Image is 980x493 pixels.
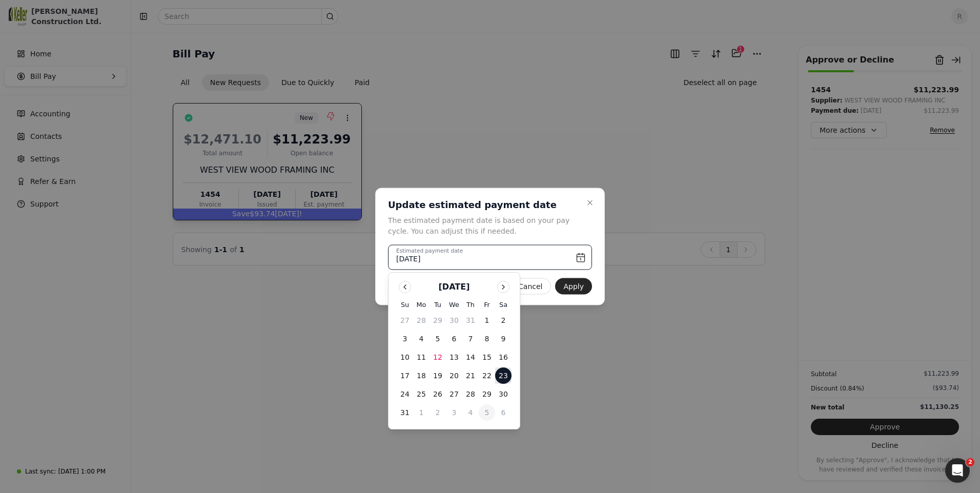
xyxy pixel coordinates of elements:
button: 8 [479,331,495,347]
button: 24 [397,386,413,402]
button: 10 [397,349,413,365]
button: 12 [430,349,446,365]
button: 29 [479,386,495,402]
button: 5 [479,404,495,421]
button: Cancel [509,278,551,295]
button: 2 [495,312,512,328]
button: 14 [462,349,479,365]
button: 27 [397,312,413,328]
button: 30 [446,312,462,328]
button: 18 [413,367,430,384]
button: 3 [397,331,413,347]
button: 3 [446,404,462,421]
div: [DATE] [439,281,470,293]
th: Sunday [397,299,413,310]
button: 20 [446,367,462,384]
button: 26 [430,386,446,402]
button: Go to previous month [399,281,411,293]
button: 6 [495,404,512,421]
h2: Update estimated payment date [388,199,580,211]
th: Wednesday [446,299,462,310]
button: 5 [430,331,446,347]
button: Apply [555,278,592,295]
button: Estimated payment date [388,245,592,270]
button: 31 [462,312,479,328]
button: 9 [495,331,512,347]
button: 23 [495,367,512,384]
button: 31 [397,404,413,421]
button: 1 [479,312,495,328]
span: 2 [966,458,974,466]
th: Saturday [495,299,512,310]
button: 2 [430,404,446,421]
button: 7 [462,331,479,347]
th: Friday [479,299,495,310]
button: 25 [413,386,430,402]
button: 6 [446,331,462,347]
button: 16 [495,349,512,365]
button: 4 [462,404,479,421]
button: 15 [479,349,495,365]
button: Go to next month [497,281,509,293]
button: 22 [479,367,495,384]
button: 28 [462,386,479,402]
th: Tuesday [430,299,446,310]
label: Estimated payment date [396,247,463,255]
button: 30 [495,386,512,402]
button: 21 [462,367,479,384]
button: 1 [413,404,430,421]
th: Thursday [462,299,479,310]
th: Monday [413,299,430,310]
button: 4 [413,331,430,347]
button: 19 [430,367,446,384]
button: 17 [397,367,413,384]
iframe: Intercom live chat [945,458,970,483]
button: 27 [446,386,462,402]
p: The estimated payment date is based on your pay cycle. You can adjust this if needed. [388,215,580,237]
button: 28 [413,312,430,328]
button: 29 [430,312,446,328]
button: 11 [413,349,430,365]
button: 13 [446,349,462,365]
